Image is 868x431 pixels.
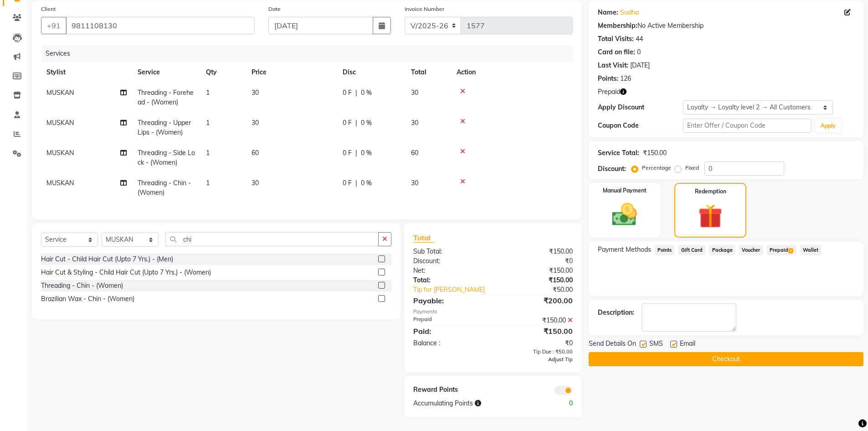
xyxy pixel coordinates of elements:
label: Invoice Number [405,5,444,13]
div: Service Total: [598,148,639,158]
span: 0 F [343,148,352,158]
span: Total [413,233,434,243]
div: Payable: [406,295,493,306]
div: Hair Cut & Styling - Child Hair Cut (Upto 7 Yrs.) - (Women) [41,268,211,277]
div: Coupon Code [598,121,683,130]
div: Card on file: [598,47,635,57]
div: Threading - Chin - (Women) [41,281,123,291]
div: Hair Cut - Child Hair Cut (Upto 7 Yrs.) - (Men) [41,254,173,264]
span: Payment Methods [598,245,651,254]
div: Description: [598,308,634,317]
div: [DATE] [630,61,650,70]
span: Package [709,245,735,255]
div: Balance : [406,338,493,348]
span: 30 [411,88,418,97]
th: Action [451,62,573,83]
span: Prepaid [598,87,620,97]
label: Redemption [695,187,726,196]
span: Threading - Side Lock - (Women) [138,149,195,166]
span: Adjust Tip [548,356,573,363]
span: 60 [252,149,259,157]
div: No Active Membership [598,21,854,31]
span: 60 [411,149,418,157]
span: 1 [788,248,793,254]
label: Client [41,5,56,13]
div: 0 [637,47,641,57]
span: | [355,178,357,188]
span: 1 [206,88,210,97]
span: | [355,148,357,158]
div: Brazilian Wax - Chin - (Women) [41,294,134,304]
input: Enter Offer / Coupon Code [683,119,812,133]
div: ₹0 [493,256,580,266]
th: Disc [337,62,406,83]
span: MUSKAN [46,119,74,127]
span: Gift Card [678,245,705,255]
div: Last Visit: [598,61,628,70]
th: Qty [200,62,246,83]
span: 0 % [361,178,372,188]
div: 44 [636,34,643,44]
span: Email [680,339,695,350]
div: Apply Discount [598,103,683,112]
span: 0 % [361,148,372,158]
div: Services [42,45,580,62]
span: 0 F [343,118,352,128]
div: Total: [406,275,493,285]
span: 0 % [361,88,372,98]
div: Membership: [598,21,637,31]
div: ₹150.00 [493,266,580,275]
div: ₹150.00 [493,326,580,337]
div: Net: [406,266,493,275]
div: Discount: [406,256,493,266]
div: Accumulating Points [406,399,536,408]
span: 30 [411,119,418,127]
div: Sub Total: [406,247,493,256]
div: ₹150.00 [493,316,580,325]
span: Send Details On [589,339,636,350]
th: Price [246,62,337,83]
div: Prepaid [406,316,493,325]
input: Search or Scan [165,232,379,246]
div: ₹50.00 [508,285,580,295]
div: ₹150.00 [493,247,580,256]
div: Discount: [598,164,626,174]
label: Fixed [685,164,699,172]
span: 0 F [343,88,352,98]
span: Threading - Forehead - (Women) [138,88,194,106]
span: 30 [411,179,418,187]
span: SMS [649,339,663,350]
img: _cash.svg [604,200,645,229]
span: Voucher [739,245,763,255]
span: Threading - Chin - (Women) [138,179,191,197]
span: 30 [252,179,259,187]
img: _gift.svg [691,201,730,231]
div: ₹200.00 [493,295,580,306]
span: Threading - Upper Lips - (Women) [138,119,191,136]
input: Search by Name/Mobile/Email/Code [66,17,255,34]
button: Checkout [589,352,863,366]
label: Date [268,5,281,13]
div: ₹150.00 [493,275,580,285]
th: Stylist [41,62,132,83]
button: +91 [41,17,67,34]
th: Service [132,62,200,83]
div: Tip Due : ₹50.00 [493,348,580,356]
div: 126 [620,74,631,83]
span: 1 [206,149,210,157]
span: MUSKAN [46,149,74,157]
span: 1 [206,179,210,187]
span: 1 [206,119,210,127]
a: Sudha [620,8,639,17]
th: Total [406,62,451,83]
span: 0 F [343,178,352,188]
div: Total Visits: [598,34,634,44]
span: Prepaid [767,245,796,255]
span: MUSKAN [46,88,74,97]
div: Points: [598,74,618,83]
span: 0 % [361,118,372,128]
div: Reward Points [406,385,493,395]
div: 0 [536,399,580,408]
label: Percentage [642,164,671,172]
div: ₹150.00 [643,148,667,158]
